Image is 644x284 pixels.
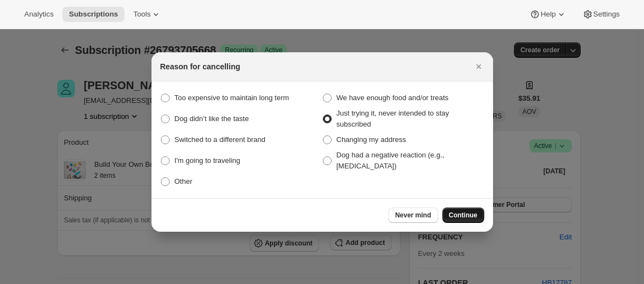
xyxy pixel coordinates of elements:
[62,7,125,22] button: Subscriptions
[523,7,573,22] button: Help
[175,94,289,102] span: Too expensive to maintain long term
[576,7,626,22] button: Settings
[337,94,449,102] span: We have enough food and/or treats
[337,109,450,128] span: Just trying it, never intended to stay subscribed
[175,114,249,123] span: Dog didn’t like the taste
[395,211,431,220] span: Never mind
[442,207,484,223] button: Continue
[175,156,241,165] span: I'm going to traveling
[127,7,168,22] button: Tools
[133,10,150,19] span: Tools
[449,211,478,220] span: Continue
[540,10,555,19] span: Help
[593,10,620,19] span: Settings
[69,10,118,19] span: Subscriptions
[388,207,437,223] button: Never mind
[337,135,406,144] span: Changing my address
[18,7,60,22] button: Analytics
[337,151,445,170] span: Dog had a negative reaction (e.g., [MEDICAL_DATA])
[471,59,486,74] button: Close
[160,61,240,72] h2: Reason for cancelling
[24,10,53,19] span: Analytics
[175,135,266,144] span: Switched to a different brand
[175,177,193,185] span: Other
